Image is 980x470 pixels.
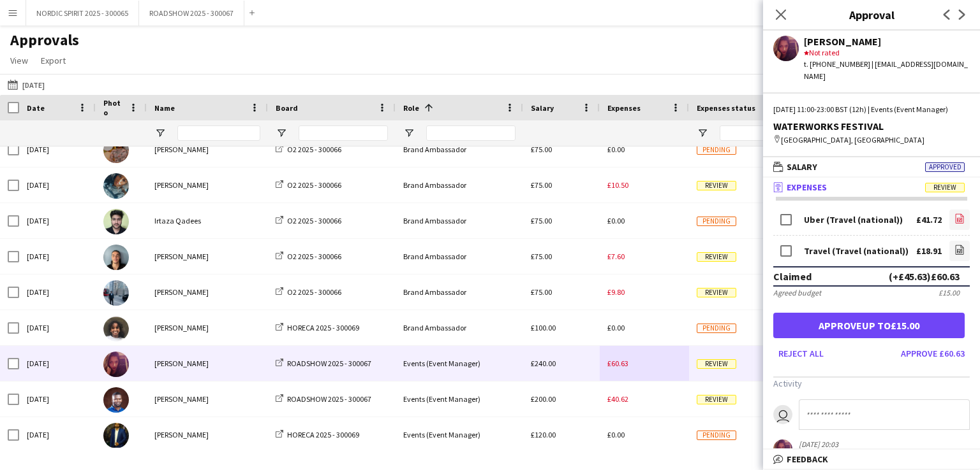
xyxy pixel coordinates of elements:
span: Review [697,181,736,190]
span: Pending [697,217,736,226]
span: Feedback [787,453,828,465]
input: Name Filter Input [177,125,260,141]
div: Claimed [773,270,812,283]
span: O2 2025 - 300066 [287,145,341,154]
span: HORECA 2025 - 300069 [287,323,359,332]
app-user-avatar: asha pindoria [773,439,792,459]
img: Ethan Benaine [103,245,129,270]
span: Review [925,183,965,192]
div: [DATE] [19,310,96,345]
span: £100.00 [531,323,556,332]
input: Expenses status Filter Input [720,125,771,141]
div: [PERSON_NAME] [147,310,268,345]
button: Approve £60.63 [896,343,970,364]
span: Date [27,103,45,113]
div: [DATE] 11:00-23:00 BST (12h) | Events (Event Manager) [773,104,970,115]
span: £40.62 [607,394,628,404]
div: Not rated [804,47,970,59]
div: [DATE] [19,417,96,452]
a: HORECA 2025 - 300069 [276,430,359,439]
div: [DATE] [19,203,96,238]
div: [PERSON_NAME] [147,239,268,274]
div: Brand Ambassador [396,274,523,310]
span: £9.80 [607,287,625,297]
img: Semhal Abebe [103,316,129,341]
span: Pending [697,324,736,333]
img: Pyarla Akshith [103,280,129,306]
mat-expansion-panel-header: SalaryApproved [763,157,980,176]
span: O2 2025 - 300066 [287,180,341,190]
div: Events (Event Manager) [396,381,523,417]
div: [DATE] [19,381,96,417]
span: Review [697,359,736,369]
span: HORECA 2025 - 300069 [287,430,359,439]
span: Review [697,288,736,297]
span: £75.00 [531,252,552,261]
div: Events (Event Manager) [396,417,523,452]
div: Irtaza Qadees [147,203,268,238]
span: £75.00 [531,145,552,154]
div: (+£45.63) £60.63 [889,270,960,283]
a: ROADSHOW 2025 - 300067 [276,394,371,404]
span: £0.00 [607,323,625,332]
span: Review [697,395,736,404]
span: £10.50 [607,180,628,190]
div: [DATE] 20:03 [799,439,926,449]
span: £240.00 [531,359,556,368]
span: O2 2025 - 300066 [287,216,341,225]
img: Wintana Menghisteab [103,173,129,199]
button: Open Filter Menu [154,127,166,139]
div: [PERSON_NAME] [147,167,268,203]
button: Reject all [773,343,829,364]
span: £200.00 [531,394,556,404]
input: Role Filter Input [426,125,516,141]
div: [DATE] [19,346,96,381]
span: Expenses [787,182,827,193]
span: £75.00 [531,180,552,190]
a: View [5,52,33,69]
span: Salary [787,161,817,173]
a: O2 2025 - 300066 [276,145,341,154]
span: £120.00 [531,430,556,439]
div: [DATE] [19,167,96,203]
span: £0.00 [607,216,625,225]
a: Export [36,52,71,69]
div: Brand Ambassador [396,132,523,167]
span: View [10,55,28,66]
div: £41.72 [916,215,942,225]
span: £75.00 [531,216,552,225]
div: Uber (Travel (national)) [804,215,903,225]
div: [PERSON_NAME] [147,132,268,167]
a: O2 2025 - 300066 [276,180,341,190]
img: asha pindoria [103,352,129,377]
div: [PERSON_NAME] [147,417,268,452]
div: t. [PHONE_NUMBER] | [EMAIL_ADDRESS][DOMAIN_NAME] [804,59,970,82]
span: £0.00 [607,145,625,154]
a: ROADSHOW 2025 - 300067 [276,359,371,368]
span: Photo [103,98,124,117]
button: Open Filter Menu [697,127,708,139]
div: £15.00 [939,288,960,297]
div: [DATE] [19,274,96,310]
span: Expenses status [697,103,755,113]
span: Approved [925,162,965,172]
h3: Approval [763,6,980,23]
div: Brand Ambassador [396,310,523,345]
div: Events (Event Manager) [396,346,523,381]
div: Travel (Travel (national)) [804,246,909,256]
span: Expenses [607,103,641,113]
img: Alisher Iqbal [103,423,129,448]
div: Brand Ambassador [396,239,523,274]
span: Export [41,55,66,66]
button: NORDIC SPIRIT 2025 - 300065 [26,1,139,25]
span: Salary [531,103,554,113]
div: [GEOGRAPHIC_DATA], [GEOGRAPHIC_DATA] [773,134,970,146]
span: Role [403,103,419,113]
div: [PERSON_NAME] [804,36,970,47]
div: [PERSON_NAME] [147,274,268,310]
span: Pending [697,145,736,155]
button: [DATE] [5,77,47,92]
span: £60.63 [607,359,628,368]
button: Approveup to£15.00 [773,313,965,338]
div: Agreed budget [773,288,821,297]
